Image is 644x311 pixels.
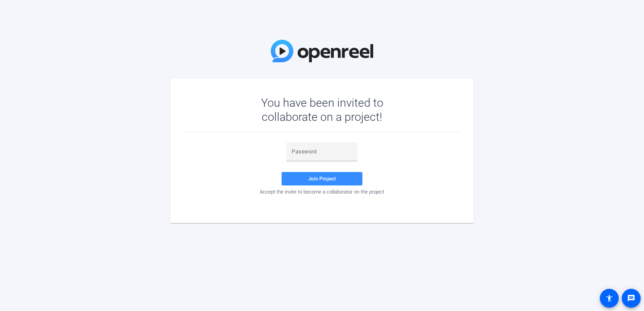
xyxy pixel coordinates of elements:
[605,294,613,302] mat-icon: accessibility
[271,40,373,62] img: OpenReel Logo
[241,96,403,124] div: You have been invited to collaborate on a project!
[282,172,362,185] button: Join Project
[184,189,460,195] div: Accept the invite to become a collaborator on the project
[292,148,352,156] input: Password
[308,176,336,182] span: Join Project
[627,294,635,302] mat-icon: message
